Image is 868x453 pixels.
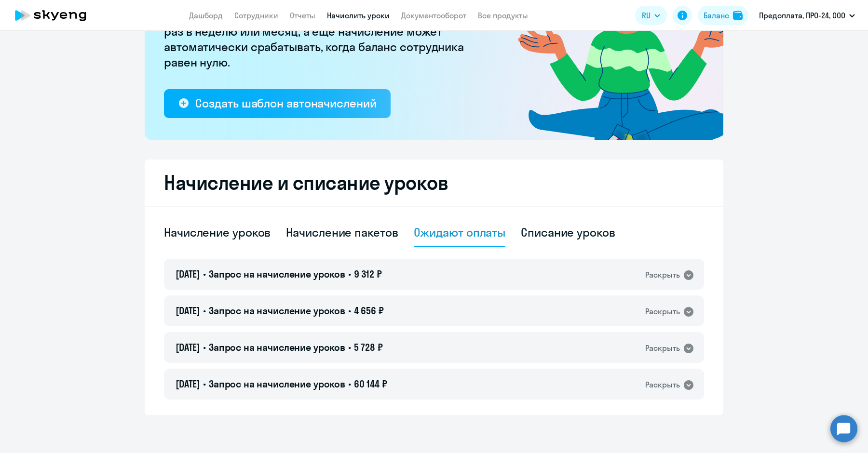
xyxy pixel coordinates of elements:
div: Раскрыть [645,342,680,354]
div: Раскрыть [645,379,680,391]
span: [DATE] [176,341,200,353]
div: Раскрыть [645,269,680,281]
span: • [348,341,351,353]
span: 4 656 ₽ [354,305,384,317]
span: • [203,268,206,280]
span: Запрос на начисление уроков [209,378,345,390]
span: 60 144 ₽ [354,378,387,390]
div: Начисление пакетов [286,225,398,240]
span: • [203,305,206,317]
button: RU [635,6,667,25]
span: Запрос на начисление уроков [209,341,345,353]
div: Ожидают оплаты [414,225,506,240]
span: • [348,378,351,390]
button: Предоплата, ПРО-24, ООО [754,4,860,27]
div: Баланс [704,10,729,21]
span: • [348,268,351,280]
span: [DATE] [176,268,200,280]
span: • [348,305,351,317]
span: Запрос на начисление уроков [209,305,345,317]
span: 9 312 ₽ [354,268,382,280]
h2: Начисление и списание уроков [164,171,704,194]
div: Начисление уроков [164,225,271,240]
span: 5 728 ₽ [354,341,383,353]
a: Отчеты [290,11,315,20]
span: RU [642,10,651,21]
p: Предоплата, ПРО-24, ООО [759,10,845,21]
div: Списание уроков [521,225,615,240]
a: Начислить уроки [327,11,390,20]
a: Дашборд [189,11,223,20]
span: • [203,341,206,353]
div: Раскрыть [645,306,680,318]
button: Балансbalance [698,6,748,25]
a: Документооборот [401,11,466,20]
div: Создать шаблон автоначислений [195,95,376,111]
span: [DATE] [176,378,200,390]
span: Запрос на начисление уроков [209,268,345,280]
span: • [203,378,206,390]
img: balance [733,11,743,20]
a: Сотрудники [234,11,278,20]
a: Все продукты [478,11,528,20]
span: [DATE] [176,305,200,317]
button: Создать шаблон автоначислений [164,89,391,118]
